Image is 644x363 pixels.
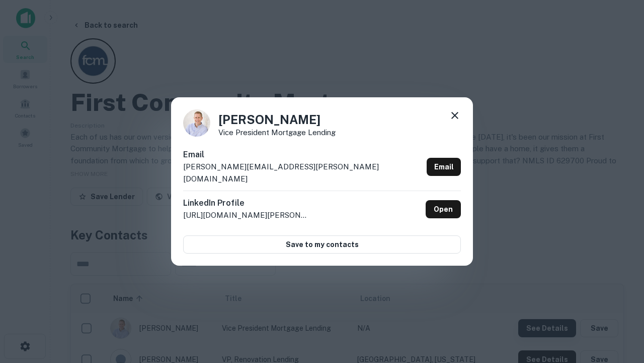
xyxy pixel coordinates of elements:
a: Open [426,200,461,218]
p: [PERSON_NAME][EMAIL_ADDRESS][PERSON_NAME][DOMAIN_NAME] [183,161,423,185]
iframe: Chat Widget [594,250,644,298]
p: Vice President Mortgage Lending [218,129,336,136]
button: Save to my contacts [183,235,461,254]
p: [URL][DOMAIN_NAME][PERSON_NAME] [183,209,309,221]
a: Email [427,158,461,176]
h6: LinkedIn Profile [183,197,309,209]
h4: [PERSON_NAME] [218,110,336,129]
h6: Email [183,149,423,161]
img: 1520878720083 [183,109,210,137]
